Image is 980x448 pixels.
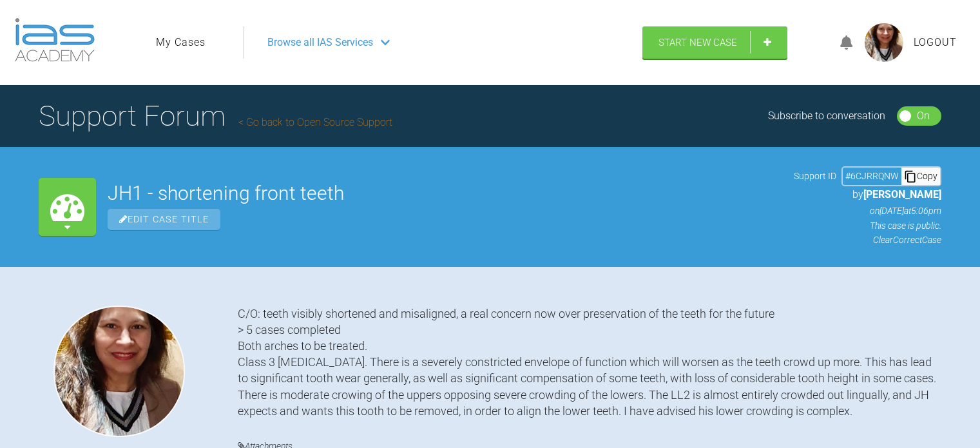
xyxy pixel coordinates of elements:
[901,168,940,184] div: Copy
[15,18,95,62] img: logo-light.3e3ef733.png
[917,108,930,124] div: On
[794,219,941,233] p: This case is public.
[108,209,220,230] span: Edit Case Title
[108,184,782,203] h2: JH1 - shortening front teeth
[843,169,901,183] div: # 6CJRRQNW
[39,93,392,139] h1: Support Forum
[238,306,941,419] div: C/O: teeth visibly shortened and misaligned, a real concern now over preservation of the teeth fo...
[156,34,206,51] a: My Cases
[238,116,392,128] a: Go back to Open Source Support
[794,186,941,203] p: by
[914,34,957,51] a: Logout
[53,306,185,437] img: Rashmi Ray
[865,23,903,62] img: profile.png
[267,34,373,51] span: Browse all IAS Services
[794,233,941,247] p: ClearCorrect Case
[658,37,737,48] span: Start New Case
[642,26,787,59] a: Start New Case
[794,169,836,183] span: Support ID
[794,204,941,218] p: on [DATE] at 5:06pm
[863,188,941,200] span: [PERSON_NAME]
[768,108,885,124] div: Subscribe to conversation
